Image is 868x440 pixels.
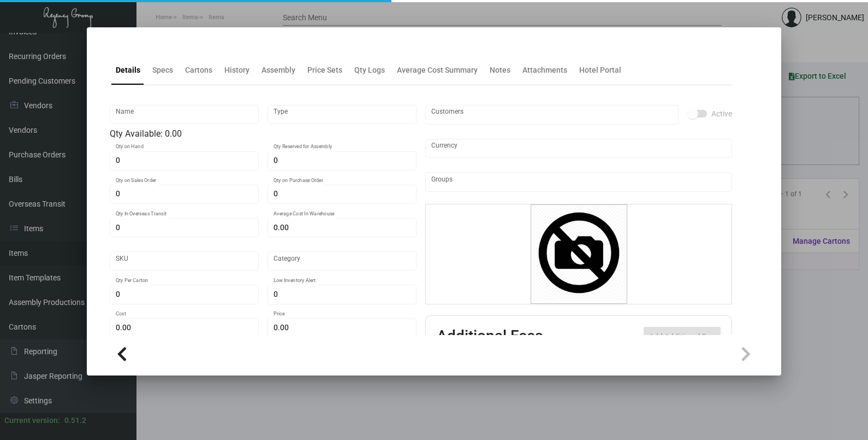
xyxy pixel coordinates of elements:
[522,64,567,76] div: Attachments
[490,64,510,76] div: Notes
[397,64,478,76] div: Average Cost Summary
[64,415,86,426] div: 0.51.2
[711,107,732,120] span: Active
[437,327,543,347] h2: Additional Fees
[185,64,212,76] div: Cartons
[579,64,621,76] div: Hotel Portal
[152,64,173,76] div: Specs
[431,178,727,186] input: Add new..
[649,332,715,341] span: Add Additional Fee
[431,110,673,119] input: Add new..
[224,64,249,76] div: History
[110,127,417,140] div: Qty Available: 0.00
[644,327,721,347] button: Add Additional Fee
[116,64,140,76] div: Details
[261,64,295,76] div: Assembly
[307,64,342,76] div: Price Sets
[354,64,385,76] div: Qty Logs
[4,415,60,426] div: Current version:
